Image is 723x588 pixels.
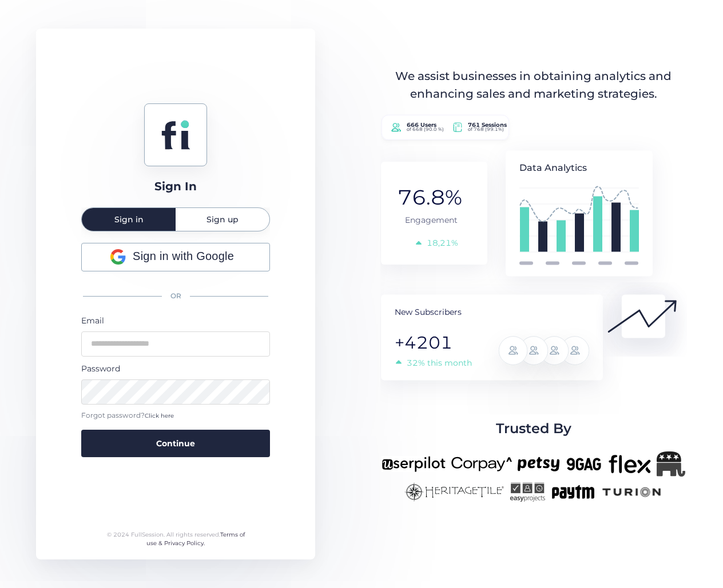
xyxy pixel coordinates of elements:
[133,247,234,265] span: Sign in with Google
[468,122,507,129] tspan: 761 Sessions
[81,314,270,327] div: Email
[206,215,239,223] span: Sign up
[609,451,651,477] img: flex-new.png
[114,215,144,223] span: Sign in
[519,163,587,174] tspan: Data Analytics
[407,358,472,369] tspan: 32% this month
[468,127,504,133] tspan: of 768 (99.1%)
[154,178,197,195] div: Sign In
[405,215,458,226] tspan: Engagement
[518,451,559,477] img: petsy-new.png
[81,284,270,309] div: OR
[601,482,663,502] img: turion-new.png
[407,127,444,133] tspan: of 668 (90.0 %)
[427,238,458,248] tspan: 18,21%
[81,362,270,375] div: Password
[395,333,452,354] tspan: +4201
[383,67,685,103] div: We assist businesses in obtaining analytics and enhancing sales and marketing strategies.
[146,531,245,547] a: Terms of use & Privacy Policy.
[156,437,195,450] span: Continue
[81,430,270,457] button: Continue
[451,451,512,477] img: corpay-new.png
[404,482,504,502] img: heritagetile-new.png
[407,122,437,129] tspan: 666 Users
[496,418,571,439] span: Trusted By
[81,410,270,421] div: Forgot password?
[657,451,685,477] img: Republicanlogo-bw.png
[510,482,545,502] img: easyprojects-new.png
[395,307,462,317] tspan: New Subscribers
[398,185,462,210] tspan: 76.8%
[102,530,250,548] div: © 2024 FullSession. All rights reserved.
[551,482,595,502] img: paytm-new.png
[382,451,446,477] img: userpilot-new.png
[565,451,603,477] img: 9gag-new.png
[145,412,174,419] span: Click here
